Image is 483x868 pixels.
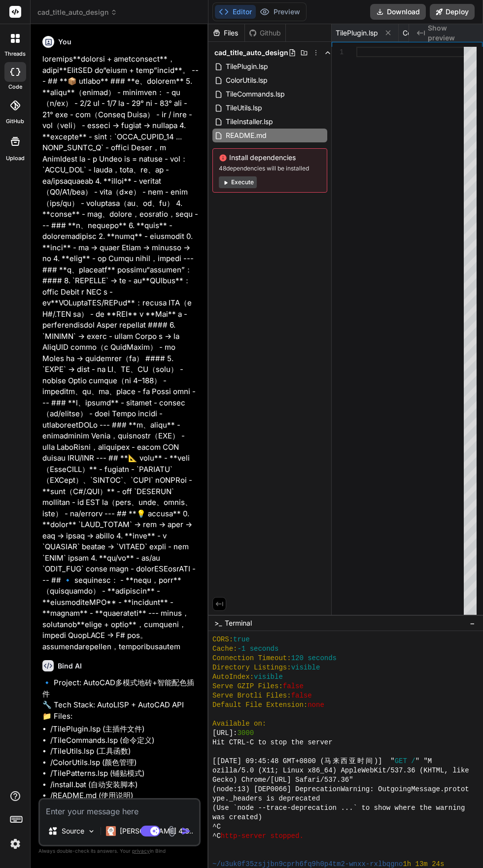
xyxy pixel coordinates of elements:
span: ColorUtils.lsp [403,28,445,38]
span: README.md [225,130,268,141]
span: TilePlugin.lsp [336,28,378,38]
span: -1 seconds [237,644,278,654]
span: true [233,635,250,644]
span: http-server stopped. [221,832,304,841]
li: /TilePlugin.lsp (主插件文件) [50,724,199,735]
span: Serve GZIP Files: [212,682,283,691]
span: TileCommands.lsp [225,88,286,100]
span: none [308,701,324,710]
button: Editor [215,5,256,19]
span: (Use `node --trace-deprecation ...` to show where the warning [212,803,465,813]
span: false [283,682,304,691]
li: /TilePatterns.lsp (铺贴模式) [50,768,199,779]
span: Install dependencies [219,153,321,163]
div: Files [208,28,244,38]
button: − [468,615,477,631]
span: false [291,691,312,701]
span: (node:13) [DEP0066] DeprecationWarning: OutgoingMessage.protot [212,785,469,794]
span: [[DATE] 09:45:48 GMT+0800 ( [212,757,324,766]
span: CORS: [212,635,233,644]
span: [URL]: [212,729,237,738]
span: ColorUtils.lsp [225,74,269,86]
span: Terminal [225,618,252,628]
span: visible [291,663,320,672]
div: 1 [332,47,344,57]
h6: You [58,37,71,47]
button: Download [370,4,426,20]
span: Hit CTRL-C to stop the server [212,738,333,747]
span: GET [395,757,407,766]
img: settings [7,835,24,852]
li: /ColorUtils.lsp (颜色管理) [50,757,199,768]
h6: Bind AI [58,661,82,671]
span: TileUtils.lsp [225,102,263,114]
span: 3000 [237,729,254,738]
span: Cache: [212,644,237,654]
img: Claude 4 Sonnet [106,826,116,836]
span: Directory Listings: [212,663,291,672]
span: )] " [374,757,395,766]
p: loremips**dolorsi + ametconsect**，adipi**ElitSED do“eiusm + temp”incid**。 --- ## **📦 utlabo** ###... [42,54,199,652]
span: cad_title_auto_design [37,7,117,17]
span: 马来西亚时间 [324,757,374,766]
span: Default File Extension: [212,701,308,710]
span: Available on: [212,719,266,729]
img: Pick Models [87,827,96,835]
li: /TileCommands.lsp (命令定义) [50,735,199,746]
span: " "M [415,757,432,766]
span: Gecko) Chrome/[URL] Safari/537.36" [212,775,353,785]
div: Github [245,28,285,38]
p: [PERSON_NAME] 4 S.. [120,826,193,836]
span: AutoIndex: [212,672,254,682]
span: cad_title_auto_design [214,48,288,58]
span: ype._headers is deprecated [212,794,320,803]
span: visible [254,672,283,682]
span: ^C [212,832,221,841]
span: Show preview [428,23,475,43]
p: 🔹 Project: AutoCAD多模式地砖+智能配色插件 🔧 Tech Stack: AutoLISP + AutoCAD API 📁 Files: [42,677,199,722]
button: Preview [256,5,304,19]
p: Source [62,826,84,836]
span: 48 dependencies will be installed [219,165,321,172]
span: Serve Brotli Files: [212,691,291,701]
label: code [8,83,22,91]
label: GitHub [6,117,24,126]
span: TilePlugin.lsp [225,61,269,72]
span: 120 seconds [291,654,337,663]
button: Deploy [430,4,475,20]
span: / [411,757,415,766]
span: TileInstaller.lsp [225,116,274,128]
button: Execute [219,176,257,188]
span: Connection Timeout: [212,654,291,663]
img: attachment [166,826,177,837]
li: /README.md (使用说明) [50,790,199,801]
li: /TileUtils.lsp (工具函数) [50,746,199,757]
span: ozilla/5.0 (X11; Linux x86_64) AppleWebKit/537.36 (KHTML, like [212,766,469,775]
span: − [470,618,475,628]
p: Always double-check its answers. Your in Bind [38,846,201,856]
label: threads [4,50,26,58]
label: Upload [6,154,25,163]
span: privacy [132,848,150,854]
img: icon [181,826,191,836]
span: was created) [212,813,262,822]
span: ^C [212,822,221,832]
li: /install.bat (自动安装脚本) [50,779,199,791]
span: >_ [214,618,222,628]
